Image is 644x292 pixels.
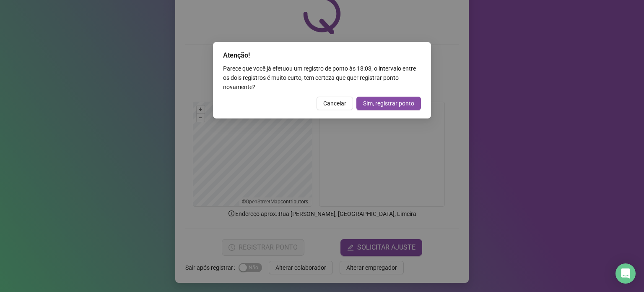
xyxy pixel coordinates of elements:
button: Sim, registrar ponto [356,97,421,110]
span: Cancelar [323,99,346,108]
div: Open Intercom Messenger [615,263,636,284]
button: Cancelar [317,97,353,110]
div: Parece que você já efetuou um registro de ponto às 18:03 , o intervalo entre os dois registros é ... [223,64,421,92]
div: Atenção! [223,50,421,61]
span: Sim, registrar ponto [363,99,414,108]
